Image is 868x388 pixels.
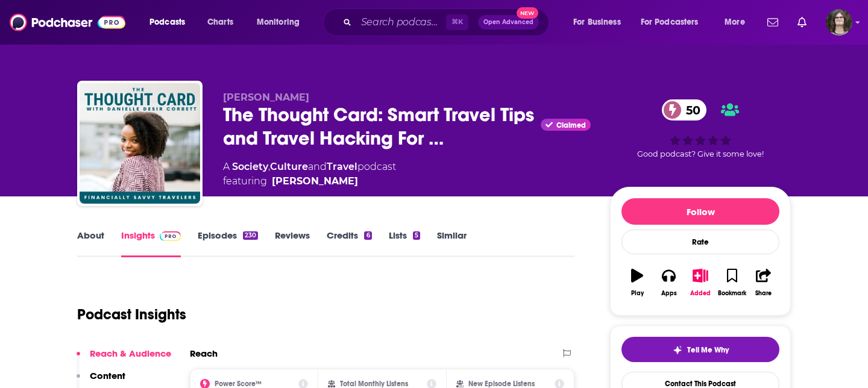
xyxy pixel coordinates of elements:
[755,290,772,297] div: Share
[270,161,308,172] a: Culture
[673,345,682,355] img: tell me why sparkle
[478,15,539,30] button: Open AdvancedNew
[826,9,852,36] img: User Profile
[77,305,186,324] h1: Podcast Insights
[725,14,745,31] span: More
[763,12,783,33] a: Show notifications dropdown
[662,99,706,120] a: 50
[356,13,446,32] input: Search podcasts, credits, & more...
[633,13,716,32] button: open menu
[621,261,653,304] button: Play
[685,261,716,304] button: Added
[621,337,779,362] button: tell me why sparkleTell Me Why
[793,12,811,33] a: Show notifications dropdown
[621,198,779,225] button: Follow
[80,83,200,204] img: The Thought Card: Smart Travel Tips and Travel Hacking For Financially Savvy Travelers
[389,230,420,257] a: Lists5
[215,380,262,388] h2: Power Score™
[10,11,125,34] img: Podchaser - Follow, Share and Rate Podcasts
[272,174,358,189] a: Danielle Desir
[198,230,258,257] a: Episodes230
[121,230,181,257] a: InsightsPodchaser Pro
[653,261,684,304] button: Apps
[716,13,760,32] button: open menu
[90,348,171,359] p: Reach & Audience
[248,13,315,32] button: open menu
[718,290,746,297] div: Bookmark
[674,99,706,120] span: 50
[748,261,779,304] button: Share
[160,231,181,241] img: Podchaser Pro
[207,14,233,31] span: Charts
[243,231,258,240] div: 230
[826,9,852,36] button: Show profile menu
[257,14,300,31] span: Monitoring
[687,345,729,355] span: Tell Me Why
[716,261,747,304] button: Bookmark
[308,161,327,172] span: and
[275,230,310,257] a: Reviews
[223,92,309,103] span: [PERSON_NAME]
[483,19,533,25] span: Open Advanced
[637,149,764,158] span: Good podcast? Give it some love!
[223,160,396,189] div: A podcast
[826,9,852,36] span: Logged in as jack14248
[631,290,644,297] div: Play
[77,230,104,257] a: About
[327,230,371,257] a: Credits6
[437,230,467,257] a: Similar
[335,8,561,36] div: Search podcasts, credits, & more...
[268,161,270,172] span: ,
[200,13,241,32] a: Charts
[327,161,357,172] a: Travel
[77,348,171,370] button: Reach & Audience
[90,370,125,381] p: Content
[690,290,711,297] div: Added
[364,231,371,240] div: 6
[573,14,621,31] span: For Business
[468,380,535,388] h2: New Episode Listens
[223,174,396,189] span: featuring
[517,7,538,19] span: New
[610,92,791,167] div: 50Good podcast? Give it some love!
[641,14,699,31] span: For Podcasters
[232,161,268,172] a: Society
[661,290,677,297] div: Apps
[556,122,586,128] span: Claimed
[190,348,218,359] h2: Reach
[149,14,185,31] span: Podcasts
[565,13,636,32] button: open menu
[446,14,468,30] span: ⌘ K
[413,231,420,240] div: 5
[141,13,201,32] button: open menu
[621,230,779,254] div: Rate
[340,380,408,388] h2: Total Monthly Listens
